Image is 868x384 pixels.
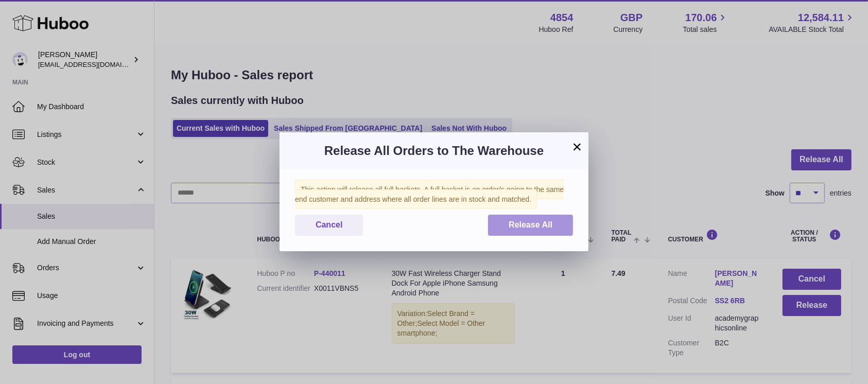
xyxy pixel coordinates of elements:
[509,220,552,229] span: Release All
[295,143,573,159] h3: Release All Orders to The Warehouse
[571,141,583,153] button: ×
[295,215,363,236] button: Cancel
[488,215,573,236] button: Release All
[295,180,564,209] span: This action will release all full baskets. A full basket is an order/s going to the same end cust...
[316,220,342,229] span: Cancel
